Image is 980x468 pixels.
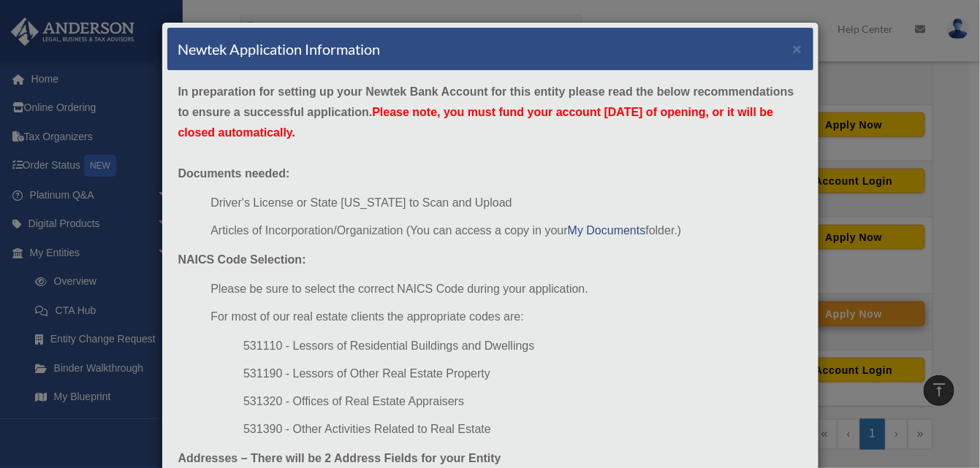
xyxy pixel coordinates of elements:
strong: Documents needed: [178,167,290,180]
li: Please be sure to select the correct NAICS Code during your application. [210,279,802,299]
li: 531110 - Lessors of Residential Buildings and Dwellings [243,336,802,356]
li: Driver's License or State [US_STATE] to Scan and Upload [210,193,802,213]
span: Please note, you must fund your account [DATE] of opening, or it will be closed automatically. [178,106,774,139]
li: 531190 - Lessors of Other Real Estate Property [243,364,802,384]
li: Articles of Incorporation/Organization (You can access a copy in your folder.) [210,220,802,241]
strong: Addresses – There will be 2 Address Fields for your Entity [178,452,501,464]
li: For most of our real estate clients the appropriate codes are: [210,307,802,327]
li: 531390 - Other Activities Related to Real Estate [243,419,802,440]
h4: Newtek Application Information [178,39,381,59]
li: 531320 - Offices of Real Estate Appraisers [243,391,802,412]
strong: NAICS Code Selection: [178,253,306,266]
strong: In preparation for setting up your Newtek Bank Account for this entity please read the below reco... [178,85,794,139]
a: My Documents [568,224,646,237]
button: × [793,41,802,56]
